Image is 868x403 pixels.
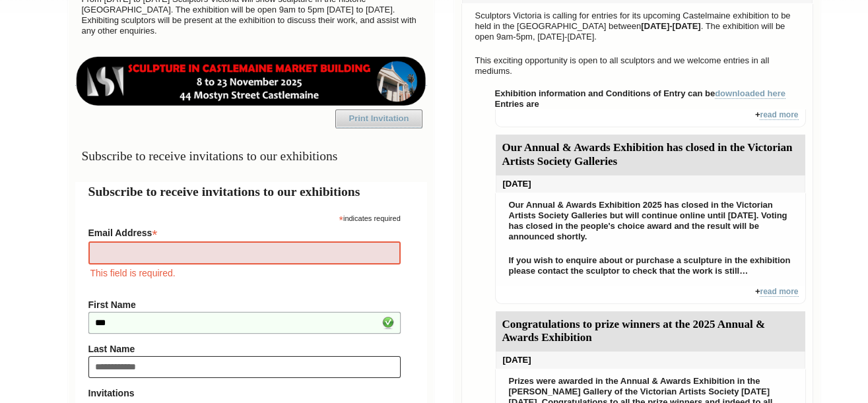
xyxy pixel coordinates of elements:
div: [DATE] [496,175,805,193]
label: First Name [88,299,401,310]
img: castlemaine-ldrbd25v2.png [75,57,427,106]
a: Print Invitation [335,109,422,128]
div: + [495,286,806,304]
a: downloaded here [715,88,785,99]
div: Our Annual & Awards Exhibition has closed in the Victorian Artists Society Galleries [496,135,805,175]
strong: [DATE]-[DATE] [641,21,701,31]
div: This field is required. [88,266,401,280]
label: Email Address [88,224,401,239]
strong: Exhibition information and Conditions of Entry can be [495,88,786,99]
p: Sculptors Victoria is calling for entries for its upcoming Castelmaine exhibition to be held in t... [469,7,806,46]
div: [DATE] [496,352,805,369]
a: read more [760,287,798,297]
a: read more [760,110,798,120]
strong: Invitations [88,388,401,398]
div: indicates required [88,211,401,224]
p: Our Annual & Awards Exhibition 2025 has closed in the Victorian Artists Society Galleries but wil... [502,197,799,245]
p: This exciting opportunity is open to all sculptors and we welcome entries in all mediums. [469,52,806,80]
h2: Subscribe to receive invitations to our exhibitions [88,182,414,201]
div: Congratulations to prize winners at the 2025 Annual & Awards Exhibition [496,311,805,352]
h3: Subscribe to receive invitations to our exhibitions [75,143,427,169]
p: If you wish to enquire about or purchase a sculpture in the exhibition please contact the sculpto... [502,252,799,280]
div: + [495,109,806,127]
label: Last Name [88,344,401,354]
